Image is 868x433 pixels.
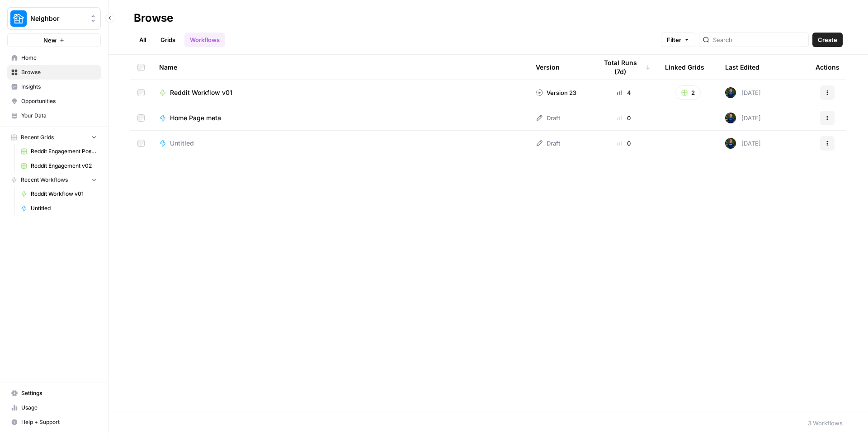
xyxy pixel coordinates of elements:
[21,418,97,426] span: Help + Support
[21,83,97,91] span: Insights
[21,176,68,184] span: Recent Workflows
[21,404,97,412] span: Usage
[7,108,101,123] a: Your Data
[184,33,225,47] a: Workflows
[597,55,651,80] div: Total Runs (7d)
[134,33,151,47] a: All
[816,55,840,80] div: Actions
[713,35,805,44] input: Search
[808,419,843,428] div: 3 Workflows
[17,144,101,159] a: Reddit Engagement Posting - RV
[818,35,837,44] span: Create
[159,55,521,80] div: Name
[31,190,97,198] span: Reddit Workflow v01
[170,88,232,97] span: Reddit Workflow v01
[667,35,681,44] span: Filter
[725,138,761,149] div: [DATE]
[7,7,101,30] button: Workspace: Neighbor
[725,87,761,98] div: [DATE]
[725,138,736,149] img: 68soq3pkptmntqpesssmmm5ejrlv
[7,80,101,94] a: Insights
[7,94,101,108] a: Opportunities
[21,112,97,120] span: Your Data
[21,133,54,141] span: Recent Grids
[661,33,695,47] button: Filter
[7,400,101,415] a: Usage
[17,201,101,216] a: Untitled
[21,97,97,105] span: Opportunities
[7,173,101,187] button: Recent Workflows
[43,36,57,45] span: New
[7,33,101,47] button: New
[31,147,97,155] span: Reddit Engagement Posting - RV
[30,14,85,23] span: Neighbor
[597,113,651,122] div: 0
[31,162,97,170] span: Reddit Engagement v02
[17,187,101,201] a: Reddit Workflow v01
[536,88,576,97] div: Version 23
[170,139,194,148] span: Untitled
[812,33,843,47] button: Create
[31,204,97,212] span: Untitled
[536,55,560,80] div: Version
[7,65,101,80] a: Browse
[170,113,221,122] span: Home Page meta
[665,55,704,80] div: Linked Grids
[134,11,173,25] div: Browse
[597,88,651,97] div: 4
[7,131,101,144] button: Recent Grids
[159,88,521,97] a: Reddit Workflow v01
[675,85,701,100] button: 2
[725,113,761,123] div: [DATE]
[725,113,736,123] img: 68soq3pkptmntqpesssmmm5ejrlv
[725,55,759,80] div: Last Edited
[159,113,521,122] a: Home Page meta
[536,139,560,148] div: Draft
[155,33,181,47] a: Grids
[17,159,101,173] a: Reddit Engagement v02
[7,386,101,400] a: Settings
[21,389,97,397] span: Settings
[725,87,736,98] img: 68soq3pkptmntqpesssmmm5ejrlv
[7,51,101,65] a: Home
[21,68,97,76] span: Browse
[536,113,560,122] div: Draft
[21,54,97,62] span: Home
[10,10,27,27] img: Neighbor Logo
[7,415,101,429] button: Help + Support
[159,139,521,148] a: Untitled
[597,139,651,148] div: 0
